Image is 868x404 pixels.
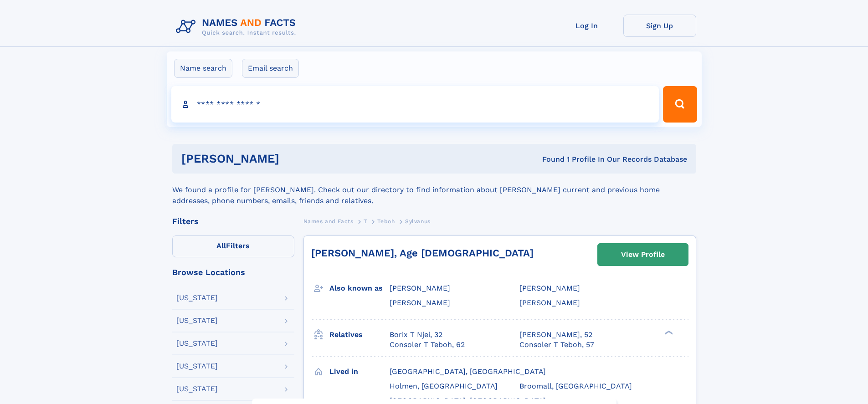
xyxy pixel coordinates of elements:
[242,59,299,78] label: Email search
[329,327,390,343] h3: Relatives
[364,218,367,225] span: T
[390,340,465,350] a: Consoler T Teboh, 62
[216,241,226,250] span: All
[171,86,659,123] input: search input
[519,298,580,307] span: [PERSON_NAME]
[519,330,592,340] a: [PERSON_NAME], 52
[550,15,623,37] a: Log In
[172,268,294,276] div: Browse Locations
[663,86,697,123] button: Search Button
[519,340,594,350] a: Consoler T Teboh, 57
[174,59,232,78] label: Name search
[172,15,303,39] img: Logo Names and Facts
[390,382,498,390] span: Holmen, [GEOGRAPHIC_DATA]
[519,382,632,390] span: Broomall, [GEOGRAPHIC_DATA]
[176,317,218,324] div: [US_STATE]
[377,218,395,225] span: Teboh
[405,218,431,225] span: Sylvanus
[364,215,367,227] a: T
[311,247,534,259] a: [PERSON_NAME], Age [DEMOGRAPHIC_DATA]
[377,215,395,227] a: Teboh
[390,330,442,340] a: Borix T Njei, 32
[621,244,665,265] div: View Profile
[172,174,696,206] div: We found a profile for [PERSON_NAME]. Check out our directory to find information about [PERSON_N...
[329,281,390,296] h3: Also known as
[598,244,688,266] a: View Profile
[176,294,218,302] div: [US_STATE]
[663,329,673,335] div: ❯
[623,15,696,37] a: Sign Up
[181,153,411,164] h1: [PERSON_NAME]
[303,215,354,227] a: Names and Facts
[390,298,450,307] span: [PERSON_NAME]
[519,284,580,292] span: [PERSON_NAME]
[176,363,218,370] div: [US_STATE]
[329,364,390,379] h3: Lived in
[411,154,687,164] div: Found 1 Profile In Our Records Database
[176,340,218,347] div: [US_STATE]
[390,367,546,376] span: [GEOGRAPHIC_DATA], [GEOGRAPHIC_DATA]
[172,217,294,225] div: Filters
[390,284,450,292] span: [PERSON_NAME]
[176,385,218,393] div: [US_STATE]
[172,235,294,257] label: Filters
